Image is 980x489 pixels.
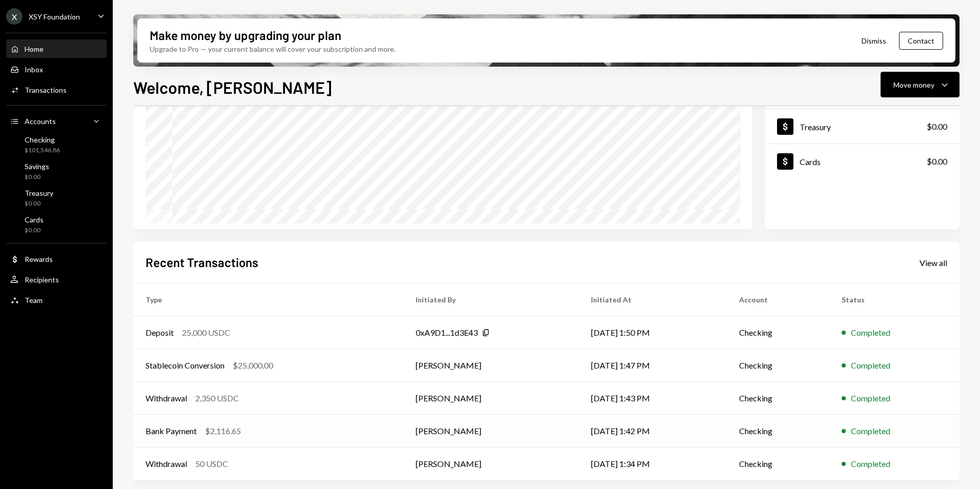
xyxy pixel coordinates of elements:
div: Stablecoin Conversion [146,359,224,372]
th: Status [829,283,959,316]
a: Rewards [6,250,107,268]
a: View all [920,257,947,268]
th: Initiated At [579,283,727,316]
td: [DATE] 1:50 PM [579,316,727,349]
div: $2,116.65 [205,425,241,437]
div: Upgrade to Pro — your current balance will cover your subscription and more. [150,44,396,54]
div: Transactions [25,86,67,94]
a: Treasury$0.00 [765,109,959,144]
div: Completed [851,359,890,372]
a: Recipients [6,270,107,289]
div: $101,546.86 [25,146,60,155]
div: Treasury [800,122,831,132]
div: Rewards [25,255,53,263]
div: Cards [800,157,821,167]
a: Cards$0.00 [765,144,959,178]
td: Checking [727,316,829,349]
a: Home [6,39,107,58]
div: Deposit [146,327,174,339]
h1: Welcome, [PERSON_NAME] [133,77,332,97]
button: Dismiss [849,29,899,53]
a: Treasury$0.00 [6,186,107,210]
div: $0.00 [927,155,947,168]
td: [DATE] 1:34 PM [579,447,727,480]
th: Type [133,283,403,316]
div: 0xA9D1...1d3E43 [416,327,478,339]
div: 50 USDC [195,458,228,470]
div: Home [25,45,44,53]
div: $25,000.00 [233,359,273,372]
div: X [6,8,23,25]
div: Treasury [25,189,53,197]
a: Team [6,291,107,309]
div: Bank Payment [146,425,197,437]
a: Checking$101,546.86 [6,132,107,157]
td: Checking [727,382,829,415]
td: Checking [727,415,829,447]
div: View all [920,258,947,268]
td: Checking [727,349,829,382]
div: Recipients [25,275,59,284]
td: [PERSON_NAME] [403,415,579,447]
div: Completed [851,425,890,437]
td: Checking [727,447,829,480]
td: [DATE] 1:42 PM [579,415,727,447]
div: XSY Foundation [29,12,80,21]
div: Cards [25,215,44,224]
th: Initiated By [403,283,579,316]
a: Transactions [6,80,107,99]
a: Inbox [6,60,107,78]
div: $0.00 [927,120,947,133]
th: Account [727,283,829,316]
div: Withdrawal [146,458,187,470]
div: 2,350 USDC [195,392,239,404]
div: 25,000 USDC [182,327,230,339]
td: [DATE] 1:43 PM [579,382,727,415]
div: Savings [25,162,49,171]
div: Make money by upgrading your plan [150,27,341,44]
div: Checking [25,135,60,144]
td: [PERSON_NAME] [403,382,579,415]
div: $0.00 [25,173,49,181]
div: Completed [851,392,890,404]
a: Savings$0.00 [6,159,107,184]
td: [DATE] 1:47 PM [579,349,727,382]
div: Team [25,296,43,304]
div: Move money [893,79,934,90]
div: $0.00 [25,199,53,208]
div: Completed [851,327,890,339]
div: Completed [851,458,890,470]
td: [PERSON_NAME] [403,349,579,382]
div: Inbox [25,65,43,74]
div: Withdrawal [146,392,187,404]
button: Contact [899,32,943,50]
a: Accounts [6,112,107,130]
button: Move money [881,72,959,97]
div: $0.00 [25,226,44,235]
h2: Recent Transactions [146,254,258,271]
a: Cards$0.00 [6,212,107,237]
td: [PERSON_NAME] [403,447,579,480]
div: Accounts [25,117,56,126]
